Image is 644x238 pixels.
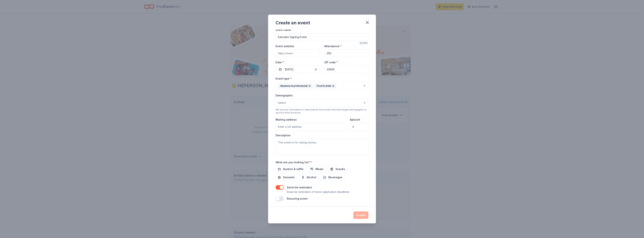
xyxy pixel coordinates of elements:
label: Mailing address [276,118,297,122]
input: https://www... [276,49,320,57]
div: Create an event [276,20,310,26]
button: [DATE] [276,66,320,73]
button: Beverages [321,174,345,181]
p: Email me reminders of donor application deadlines [287,190,349,194]
label: Event name [276,28,293,32]
label: Date [276,60,320,64]
label: Demographic [276,94,293,97]
label: Apt/unit [350,118,360,122]
input: Spring Fundraiser [276,33,368,41]
label: Send me reminders [287,186,312,189]
div: Food & drink [314,84,336,88]
button: Desserts [276,174,297,181]
button: Business & professionalFood & drink [276,82,368,90]
label: Event type [276,77,292,81]
label: Description [276,134,291,137]
label: Attendance [324,44,342,48]
button: Auction & raffle [276,166,306,172]
div: Business & professional [278,84,313,88]
span: Desserts [283,175,295,180]
span: Alcohol [307,175,316,180]
span: Auction & raffle [283,167,303,171]
input: # [350,123,368,131]
input: Enter a US address [276,123,347,131]
label: ZIP code [324,60,338,64]
button: Alcohol [299,174,319,181]
span: Select [278,101,286,105]
span: Snacks [335,167,345,171]
div: 22 /100 [359,41,368,45]
button: Meals [308,166,326,172]
input: 12345 (U.S. only) [324,66,368,73]
label: Event website [276,44,294,48]
input: 20 [324,49,368,57]
div: We use this information to help brands find events with their target demographic to sponsor their... [276,108,368,114]
span: Beverages [328,175,342,180]
label: What are you looking for? [276,160,312,164]
button: Snacks [328,166,347,172]
label: Recurring event [287,197,308,200]
span: Meals [315,167,323,171]
button: Select [276,99,368,107]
